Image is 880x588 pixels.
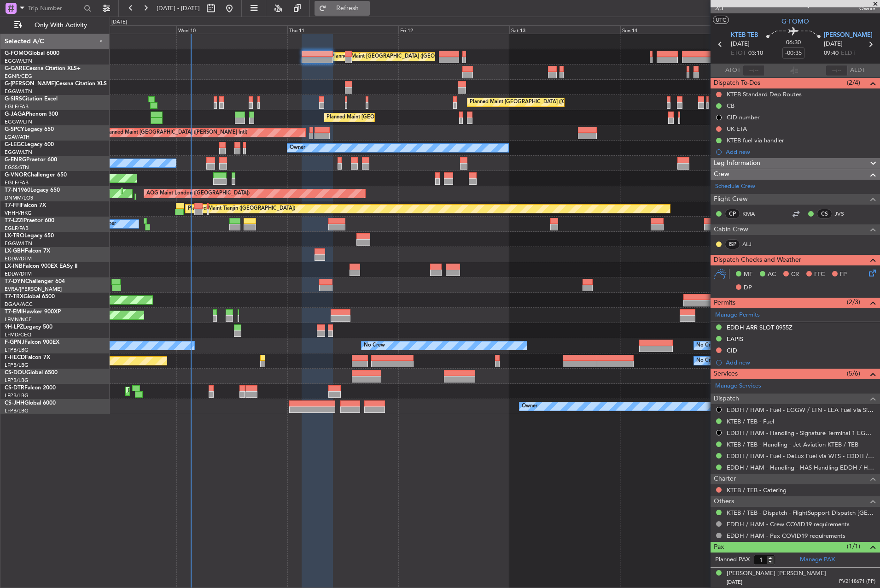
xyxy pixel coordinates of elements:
[620,25,731,34] div: Sun 14
[5,264,77,269] a: LX-INBFalcon 900EX EASy II
[714,474,736,484] span: Charter
[727,532,845,540] a: EDDH / HAM - Pax COVID19 requirements
[714,224,748,235] span: Cabin Crew
[5,340,59,345] a: F-GPNJFalcon 900EX
[5,370,58,376] a: CS-DOUGlobal 6500
[727,90,802,98] div: KTEB Standard Dep Routes
[5,127,54,132] a: G-SPCYLegacy 650
[800,555,835,564] a: Manage PAX
[176,25,287,34] div: Wed 10
[714,369,738,379] span: Services
[5,233,24,239] span: LX-TRO
[727,464,875,471] a: EDDH / HAM - Handling - HAS Handling EDDH / HAM
[742,210,763,218] a: KMA
[98,126,247,140] div: Unplanned Maint [GEOGRAPHIC_DATA] ([PERSON_NAME] Intl)
[847,78,860,88] span: (2/4)
[726,359,875,366] div: Add new
[5,264,23,269] span: LX-INB
[5,324,23,330] span: 9H-LPZ
[5,157,26,163] span: G-ENRG
[727,509,875,517] a: KTEB / TEB - Dispatch - FlightSupport Dispatch [GEOGRAPHIC_DATA]
[5,112,58,117] a: G-JAGAPhenom 300
[714,298,735,308] span: Permits
[128,384,235,398] div: Planned Maint Mugla ([GEOGRAPHIC_DATA])
[5,210,32,217] a: VHHH/HKG
[727,335,743,343] div: EAPIS
[727,102,734,110] div: CB
[834,210,855,218] a: JVS
[847,541,860,551] span: (1/1)
[5,73,32,80] a: EGNR/CEG
[727,406,875,414] a: EDDH / HAM - Fuel - EGGW / LTN - LEA Fuel via Signature in EGGW
[744,270,752,279] span: MF
[5,142,24,147] span: G-LEGC
[715,5,737,12] span: 2/3
[5,103,29,110] a: EGLF/FAB
[5,270,32,277] a: EDLW/DTM
[100,217,116,231] div: Owner
[5,248,25,254] span: LX-GBH
[726,148,875,156] div: Add new
[5,149,32,156] a: EGGW/LTN
[5,355,50,360] a: F-HECDFalcon 7X
[5,179,29,186] a: EGLF/FAB
[146,187,250,200] div: AOG Maint London ([GEOGRAPHIC_DATA])
[5,118,32,125] a: EGGW/LTN
[5,370,26,376] span: CS-DOU
[5,377,29,384] a: LFPB/LBG
[331,50,476,64] div: Planned Maint [GEOGRAPHIC_DATA] ([GEOGRAPHIC_DATA])
[714,158,760,169] span: Leg Information
[10,18,100,33] button: Only With Activity
[5,324,52,330] a: 9H-LPZLegacy 500
[315,1,370,16] button: Refresh
[696,339,717,353] div: No Crew
[398,25,509,34] div: Fri 12
[5,240,32,247] a: EGGW/LTN
[328,5,367,12] span: Refresh
[5,294,55,300] a: T7-TRXGlobal 6500
[725,66,740,75] span: ATOT
[290,141,305,155] div: Owner
[727,452,875,460] a: EDDH / HAM - Fuel - DeLux Fuel via WFS - EDDH / HAM
[814,270,825,279] span: FFC
[5,309,23,315] span: T7-EMI
[714,169,729,180] span: Crew
[727,520,850,528] a: EDDH / HAM - Crew COVID19 requirements
[28,1,81,15] input: Trip Number
[727,441,858,448] a: KTEB / TEB - Handling - Jet Aviation KTEB / TEB
[5,157,57,163] a: G-ENRGPraetor 600
[5,88,32,95] a: EGGW/LTN
[5,218,54,223] a: T7-LZZIPraetor 600
[5,203,46,208] a: T7-FFIFalcon 7X
[5,340,24,345] span: F-GPNJ
[748,49,763,58] span: 03:10
[5,385,24,391] span: CS-DTR
[727,136,784,144] div: KTEB fuel via handler
[786,38,801,47] span: 06:30
[111,18,127,26] div: [DATE]
[714,255,801,265] span: Dispatch Checks and Weather
[5,96,58,102] a: G-SIRSCitation Excel
[509,25,620,34] div: Sat 13
[727,569,826,578] div: [PERSON_NAME] [PERSON_NAME]
[5,385,56,391] a: CS-DTRFalcon 2000
[725,209,740,219] div: CP
[5,81,107,87] a: G-[PERSON_NAME]Cessna Citation XLS
[5,96,22,102] span: G-SIRS
[5,188,30,193] span: T7-N1960
[742,240,763,248] a: ALJ
[188,202,295,216] div: Planned Maint Tianjin ([GEOGRAPHIC_DATA])
[5,51,28,56] span: G-FOMO
[326,111,472,124] div: Planned Maint [GEOGRAPHIC_DATA] ([GEOGRAPHIC_DATA])
[5,400,24,406] span: CS-JHH
[5,203,21,208] span: T7-FFI
[5,194,33,201] a: DNMM/LOS
[522,400,537,413] div: Owner
[5,407,29,414] a: LFPB/LBG
[5,142,54,147] a: G-LEGCLegacy 600
[5,112,26,117] span: G-JAGA
[5,58,32,65] a: EGGW/LTN
[364,339,385,353] div: No Crew
[768,270,776,279] span: AC
[727,113,760,121] div: CID number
